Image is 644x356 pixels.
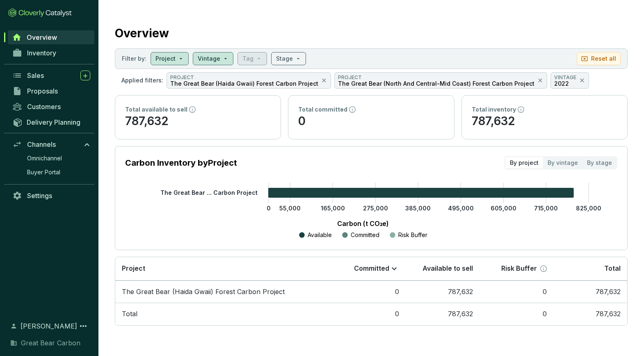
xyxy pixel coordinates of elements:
[553,281,627,303] td: 787,632
[338,81,534,87] p: The Great Bear (North And Central-Mid Coast) Forest Carbon Project
[27,49,56,57] span: Inventory
[298,114,444,129] p: 0
[332,281,406,303] td: 0
[125,114,271,129] p: 787,632
[27,71,44,80] span: Sales
[8,30,94,44] a: Overview
[543,157,582,169] div: By vintage
[27,168,60,176] span: Buyer Portal
[27,154,62,162] span: Omnichannel
[137,219,589,228] p: Carbon (t CO₂e)
[480,281,553,303] td: 0
[505,157,543,169] div: By project
[27,87,58,95] span: Proposals
[8,46,94,60] a: Inventory
[23,166,94,178] a: Buyer Portal
[406,281,480,303] td: 787,632
[406,257,480,281] th: Available to sell
[27,103,61,111] span: Customers
[115,303,332,325] td: Total
[8,100,94,114] a: Customers
[8,115,94,129] a: Delivery Planning
[160,189,258,196] tspan: The Great Bear ... Carbon Project
[122,55,146,63] p: Filter by:
[321,205,345,212] tspan: 165,000
[8,189,94,203] a: Settings
[8,137,94,151] a: Channels
[170,81,318,87] p: The Great Bear (Haida Gwaii) Forest Carbon Project
[554,74,576,81] p: VINTAGE
[27,192,52,200] span: Settings
[406,303,480,325] td: 787,632
[398,231,427,239] p: Risk Buffer
[405,205,431,212] tspan: 385,000
[351,231,379,239] p: Committed
[338,74,534,81] p: PROJECT
[582,157,617,169] div: By stage
[242,55,253,63] p: Tag
[115,281,332,303] td: The Great Bear (Haida Gwaii) Forest Carbon Project
[505,156,617,169] div: segmented control
[480,303,553,325] td: 0
[23,152,94,164] a: Omnichannel
[21,321,77,331] span: [PERSON_NAME]
[27,118,80,126] span: Delivery Planning
[267,205,271,212] tspan: 0
[576,205,601,212] tspan: 825,000
[363,205,388,212] tspan: 275,000
[115,25,169,42] h2: Overview
[121,76,163,84] p: Applied filters:
[591,55,616,63] p: Reset all
[501,264,537,273] p: Risk Buffer
[279,205,301,212] tspan: 55,000
[472,114,617,129] p: 787,632
[491,205,516,212] tspan: 605,000
[577,52,621,65] button: Reset all
[332,303,406,325] td: 0
[27,140,56,148] span: Channels
[125,157,237,169] p: Carbon Inventory by Project
[534,205,558,212] tspan: 715,000
[170,74,318,81] p: PROJECT
[27,33,57,41] span: Overview
[8,84,94,98] a: Proposals
[125,105,187,114] p: Total available to sell
[472,105,516,114] p: Total inventory
[21,338,80,348] span: Great Bear Carbon
[354,264,389,273] p: Committed
[553,257,627,281] th: Total
[554,81,576,87] p: 2022
[553,303,627,325] td: 787,632
[115,257,332,281] th: Project
[298,105,347,114] p: Total committed
[8,68,94,82] a: Sales
[448,205,474,212] tspan: 495,000
[308,231,332,239] p: Available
